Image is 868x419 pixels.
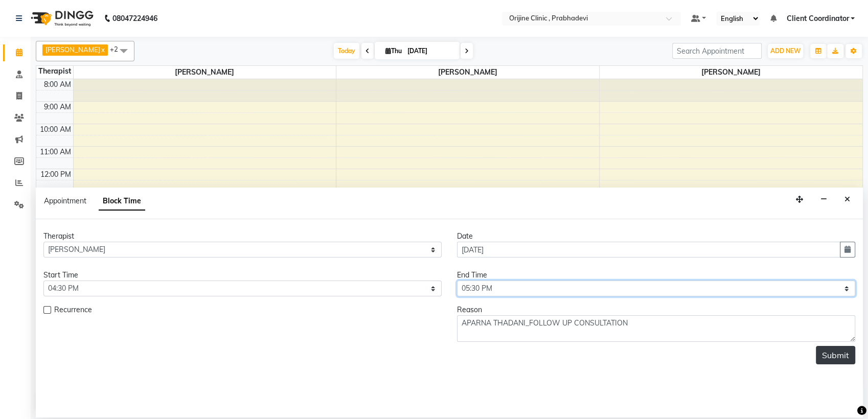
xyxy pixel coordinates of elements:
div: Therapist [43,231,442,242]
div: Therapist [36,66,73,77]
span: Thu [383,47,404,55]
div: 11:00 AM [38,147,73,157]
img: logo [26,4,96,33]
a: x [100,45,105,54]
span: [PERSON_NAME] [74,66,336,79]
div: 9:00 AM [42,102,73,112]
div: Date [457,231,855,242]
span: Block Time [99,192,145,211]
div: 12:00 PM [38,169,73,180]
div: 10:00 AM [38,124,73,135]
input: 2025-09-04 [404,43,455,59]
span: Client Coordinator [786,13,849,24]
span: +2 [110,45,126,53]
span: [PERSON_NAME] [45,45,100,54]
div: End Time [457,270,855,281]
div: Reason [457,305,855,315]
span: ADD NEW [770,47,801,55]
b: 08047224946 [112,4,157,33]
span: Today [334,43,359,59]
div: Start Time [43,270,442,281]
button: Close [840,192,855,207]
span: [PERSON_NAME] [336,66,599,79]
span: Appointment [44,196,86,205]
div: 8:00 AM [42,79,73,90]
button: ADD NEW [768,44,803,58]
input: Search Appointment [672,43,762,59]
button: Submit [816,346,855,364]
span: [PERSON_NAME] [600,66,862,79]
input: yyyy-mm-dd [457,242,840,258]
span: Recurrence [54,305,92,317]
